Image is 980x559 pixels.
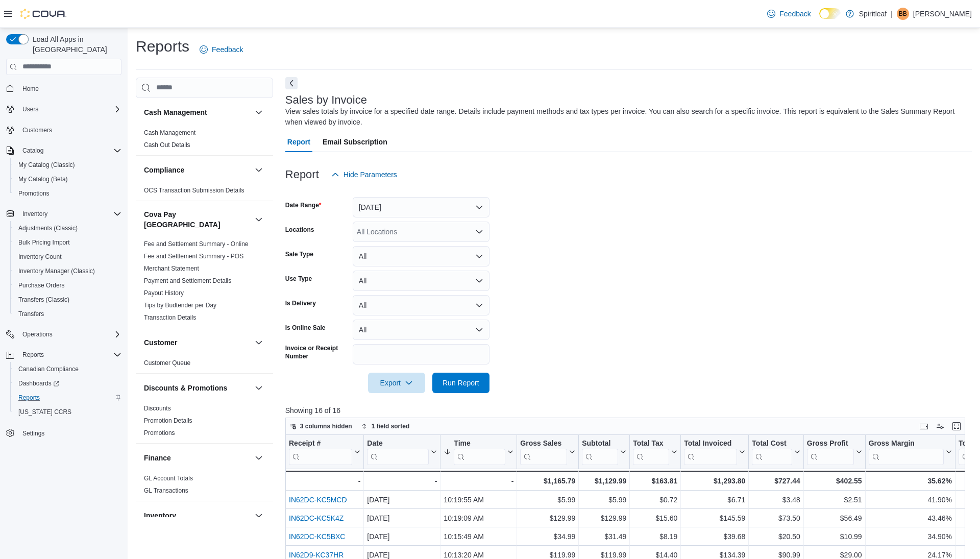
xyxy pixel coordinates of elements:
[22,330,53,338] span: Operations
[18,103,42,115] button: Users
[10,250,126,264] button: Inventory Count
[582,439,618,465] div: Subtotal
[10,221,126,235] button: Adjustments (Classic)
[633,530,677,543] div: $8.19
[10,278,126,293] button: Purchase Orders
[18,103,121,115] span: Users
[752,494,800,506] div: $3.48
[18,253,62,261] span: Inventory Count
[353,320,489,340] button: All
[18,82,121,95] span: Home
[432,373,489,393] button: Run Report
[475,228,483,236] button: Open list of options
[14,392,44,404] a: Reports
[300,422,352,430] span: 3 columns hidden
[289,439,352,448] div: Receipt #
[582,475,626,487] div: $1,129.99
[633,512,677,524] div: $15.60
[144,487,188,495] span: GL Transactions
[14,363,83,375] a: Canadian Compliance
[136,402,273,443] div: Discounts & Promotions
[22,147,43,155] span: Catalog
[323,132,387,152] span: Email Subscription
[144,129,195,136] a: Cash Management
[14,173,121,185] span: My Catalog (Beta)
[289,532,345,541] a: IN62DC-KC5BXC
[10,235,126,250] button: Bulk Pricing Import
[144,253,243,260] a: Fee and Settlement Summary - POS
[14,294,73,306] a: Transfers (Classic)
[286,420,356,432] button: 3 columns hidden
[18,161,75,169] span: My Catalog (Classic)
[14,251,66,263] a: Inventory Count
[684,530,745,543] div: $39.68
[2,143,126,158] button: Catalog
[195,39,247,60] a: Feedback
[10,391,126,405] button: Reports
[14,187,54,200] a: Promotions
[520,512,575,524] div: $129.99
[14,294,121,306] span: Transfers (Classic)
[454,439,505,448] div: Time
[444,494,513,506] div: 10:19:55 AM
[633,475,677,487] div: $163.81
[807,530,862,543] div: $10.99
[253,106,265,118] button: Cash Management
[144,383,251,393] button: Discounts & Promotions
[289,439,360,465] button: Receipt #
[144,265,199,272] a: Merchant Statement
[144,209,251,230] button: Cova Pay [GEOGRAPHIC_DATA]
[285,201,322,209] label: Date Range
[18,426,121,439] span: Settings
[18,349,121,361] span: Reports
[289,439,352,465] div: Receipt # URL
[868,494,951,506] div: 41.90%
[144,289,184,297] span: Payout History
[18,394,40,402] span: Reports
[22,105,38,113] span: Users
[684,494,745,506] div: $6.71
[582,512,626,524] div: $129.99
[144,314,196,321] a: Transaction Details
[14,377,121,390] span: Dashboards
[144,474,193,482] span: GL Account Totals
[253,509,265,522] button: Inventory
[520,475,575,487] div: $1,165.79
[144,107,207,117] h3: Cash Management
[18,175,68,183] span: My Catalog (Beta)
[633,439,677,465] button: Total Tax
[14,222,82,234] a: Adjustments (Classic)
[144,453,171,463] h3: Finance
[285,250,313,258] label: Sale Type
[18,144,121,157] span: Catalog
[144,302,216,309] a: Tips by Budtender per Day
[18,189,50,198] span: Promotions
[18,328,121,341] span: Operations
[144,429,175,437] span: Promotions
[18,208,121,220] span: Inventory
[253,382,265,394] button: Discounts & Promotions
[520,439,567,448] div: Gross Sales
[144,240,249,248] span: Fee and Settlement Summary - Online
[18,328,57,341] button: Operations
[18,427,48,440] a: Settings
[285,77,298,89] button: Next
[10,293,126,307] button: Transfers (Classic)
[136,472,273,501] div: Finance
[253,336,265,349] button: Customer
[18,379,59,387] span: Dashboards
[868,439,951,465] button: Gross Margin
[10,307,126,321] button: Transfers
[253,213,265,226] button: Cova Pay [GEOGRAPHIC_DATA]
[136,36,189,57] h1: Reports
[752,439,792,465] div: Total Cost
[368,373,425,393] button: Export
[136,127,273,155] div: Cash Management
[289,496,347,504] a: IN62DC-KC5MCD
[444,439,513,465] button: Time
[14,251,121,263] span: Inventory Count
[913,8,972,20] p: [PERSON_NAME]
[144,107,251,117] button: Cash Management
[14,406,76,418] a: [US_STATE] CCRS
[14,406,121,418] span: Washington CCRS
